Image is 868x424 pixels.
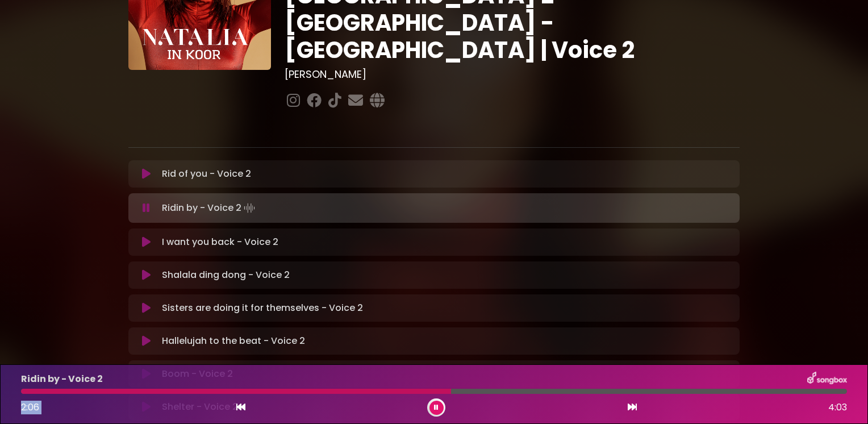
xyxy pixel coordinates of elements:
[241,200,257,216] img: waveform4.gif
[21,372,103,386] p: Ridin by - Voice 2
[285,68,740,81] h3: [PERSON_NAME]
[162,334,305,348] p: Hallelujah to the beat - Voice 2
[807,372,847,386] img: songbox-logo-white.png
[162,268,290,282] p: Shalala ding dong - Voice 2
[162,167,251,181] p: Rid of you - Voice 2
[21,401,39,414] span: 2:06
[162,235,278,249] p: I want you back - Voice 2
[162,301,363,315] p: Sisters are doing it for themselves - Voice 2
[162,200,257,216] p: Ridin by - Voice 2
[828,401,847,414] span: 4:03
